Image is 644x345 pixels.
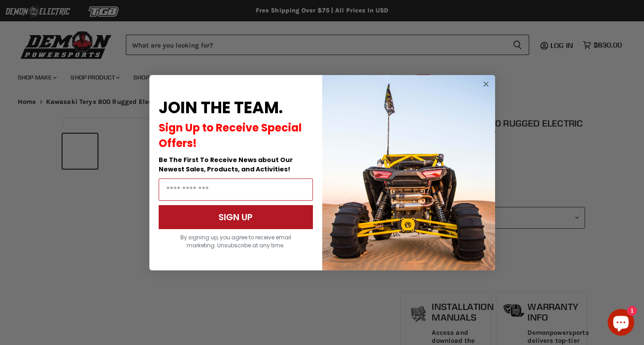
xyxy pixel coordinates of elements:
[480,79,492,90] button: Close dialog
[159,178,313,201] input: Email Address
[159,205,313,229] button: SIGN UP
[322,75,495,270] img: a9095488-b6e7-41ba-879d-588abfab540b.jpeg
[159,155,293,174] span: Be The First To Receive News about Our Newest Sales, Products, and Activities!
[159,120,302,151] span: Sign Up to Receive Special Offers!
[159,96,283,119] span: JOIN THE TEAM.
[180,234,291,249] span: By signing up, you agree to receive email marketing. Unsubscribe at any time.
[605,309,637,338] inbox-online-store-chat: Shopify online store chat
